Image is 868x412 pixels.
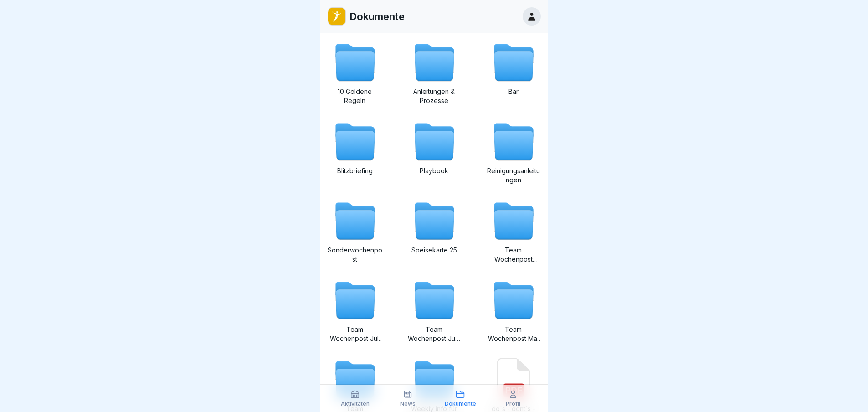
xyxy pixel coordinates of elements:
p: Team Wochenpost Juli 2025 [328,325,382,343]
p: Reinigungsanleitungen [486,166,541,185]
p: Blitzbriefing [328,166,382,175]
a: Sonderwochenpost [328,199,382,264]
p: Profil [506,401,520,407]
a: 10 Goldene Regeln [328,41,382,105]
a: Speisekarte 25 [407,199,462,264]
p: Speisekarte 25 [407,246,462,255]
a: Anleitungen & Prozesse [407,41,462,105]
p: Playbook [407,166,462,175]
p: Sonderwochenpost [328,246,382,264]
p: Anleitungen & Prozesse [407,87,462,105]
p: Team Wochenpost Juni 2025 [407,325,462,343]
a: Reinigungsanleitungen [486,120,541,185]
p: 10 Goldene Regeln [328,87,382,105]
p: Dokumente [349,10,405,22]
a: Team Wochenpost Mai 2025 [486,278,541,343]
a: Blitzbriefing [328,120,382,185]
a: Team Wochenpost [DATE] [486,199,541,264]
img: oo2rwhh5g6mqyfqxhtbddxvd.png [328,8,345,25]
p: Aktivitäten [341,401,370,407]
p: Bar [486,87,541,96]
p: Team Wochenpost [DATE] [486,246,541,264]
a: Playbook [407,120,462,185]
p: News [400,401,416,407]
a: Team Wochenpost Juli 2025 [328,278,382,343]
p: Team Wochenpost Mai 2025 [486,325,541,343]
a: Bar [486,41,541,105]
p: Dokumente [445,401,476,407]
a: Team Wochenpost Juni 2025 [407,278,462,343]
